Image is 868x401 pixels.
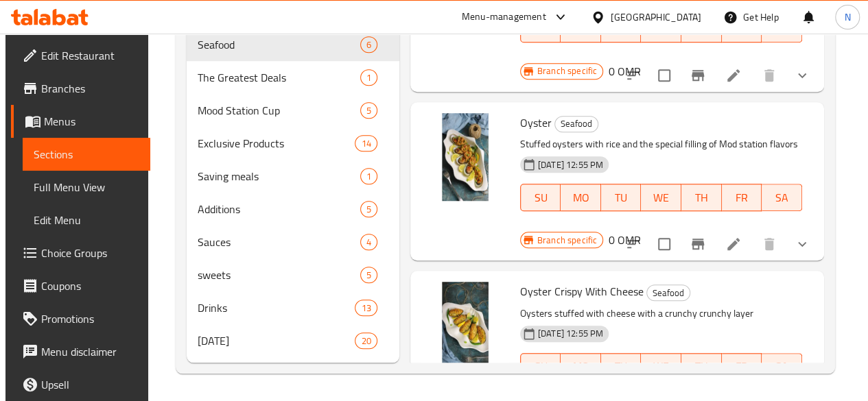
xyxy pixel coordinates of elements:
span: 1 [361,170,377,183]
a: Coupons [11,269,150,302]
button: SU [520,353,561,380]
span: 5 [361,203,377,216]
a: Sections [23,138,150,171]
span: MO [566,19,596,38]
div: Saving meals [198,168,360,184]
button: FR [722,184,762,211]
svg: Show Choices [794,67,810,84]
span: TH [687,188,716,208]
span: TU [607,19,636,38]
span: TH [687,356,716,376]
div: [DATE]20 [187,324,399,357]
span: SA [767,19,797,38]
span: SA [767,356,797,376]
a: Edit Restaurant [11,39,150,72]
a: Menus [11,105,150,138]
a: Upsell [11,368,150,401]
a: Edit menu item [725,67,742,84]
span: sweets [198,267,360,283]
span: SA [767,188,797,208]
p: Oysters stuffed with cheese with a crunchy crunchy layer [520,305,802,322]
span: 4 [361,236,377,249]
h6: 0 OMR [609,62,641,81]
div: Saving meals1 [187,160,399,193]
span: Mood Station Cup [198,102,360,119]
div: The Greatest Deals1 [187,61,399,94]
span: 6 [361,38,377,51]
div: items [360,234,377,250]
button: sort-choices [617,228,650,260]
span: Branches [41,80,139,97]
span: MO [566,356,596,376]
button: SU [520,184,561,211]
span: MO [566,188,596,208]
img: Oyster [421,113,509,201]
span: Oyster [520,112,552,133]
a: Edit Menu [23,204,150,236]
button: MO [561,353,601,380]
button: SA [762,353,802,380]
div: Menu-management [462,9,546,25]
button: TH [681,184,722,211]
div: Exclusive Products14 [187,127,399,160]
span: WE [646,188,676,208]
div: Exclusive Products [198,135,355,151]
div: Drinks13 [187,291,399,324]
button: TU [601,184,642,211]
span: 14 [355,137,376,150]
span: [DATE] [198,332,355,349]
span: 13 [355,302,376,315]
span: Promotions [41,311,139,327]
span: Oyster Crispy With Cheese [520,281,644,302]
span: FR [727,188,757,208]
button: delete [753,228,786,260]
span: WE [646,356,676,376]
span: Branch specific [532,64,602,77]
div: Additions [198,201,360,217]
button: delete [753,59,786,92]
span: 5 [361,269,377,282]
div: items [355,135,377,151]
span: SU [526,19,555,38]
button: SA [762,184,802,211]
div: Mood Station Cup5 [187,94,399,127]
div: Seafood [554,116,598,132]
button: WE [641,184,681,211]
span: Select to update [650,230,679,258]
span: TH [687,19,716,38]
a: Promotions [11,302,150,335]
span: 5 [361,104,377,117]
span: [DATE] 12:55 PM [532,158,609,171]
div: Sauces [198,234,360,250]
div: Additions5 [187,193,399,226]
div: Drinks [198,300,355,316]
h6: 0 OMR [609,230,641,250]
span: FR [727,19,757,38]
div: items [360,267,377,283]
span: SU [526,188,555,208]
button: MO [561,184,601,211]
a: Full Menu View [23,171,150,204]
span: The Greatest Deals [198,69,360,86]
a: Edit menu item [725,236,742,252]
button: sort-choices [617,59,650,92]
span: Seafood [647,285,690,301]
span: Edit Restaurant [41,47,139,64]
span: Seafood [198,36,360,53]
div: items [360,69,377,86]
span: Sections [34,146,139,162]
div: Ramadan [198,332,355,349]
span: [DATE] 12:55 PM [532,327,609,340]
p: Stuffed oysters with rice and the special filling of Mod station flavors [520,136,802,153]
span: Seafood [555,116,598,132]
svg: Show Choices [794,236,810,252]
button: TU [601,353,642,380]
span: Coupons [41,278,139,294]
span: TU [607,188,636,208]
div: items [360,36,377,53]
button: show more [786,228,819,260]
span: Upsell [41,376,139,393]
img: Oyster Crispy With Cheese [421,282,509,369]
button: Branch-specific-item [681,59,714,92]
